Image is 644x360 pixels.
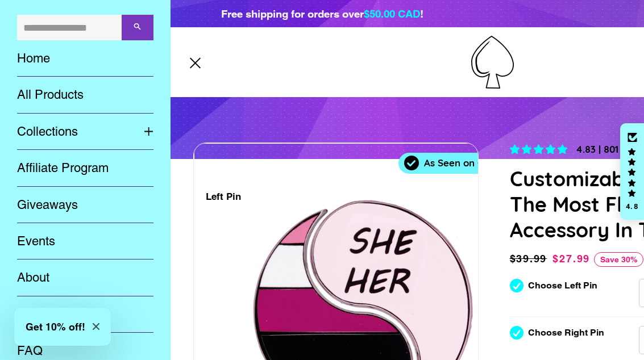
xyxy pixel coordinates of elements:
[510,253,547,265] span: $39.99
[364,7,420,20] span: $50.00 CAD
[625,203,639,210] div: 4.8
[221,6,423,22] div: Free shipping for orders over !
[471,36,514,89] img: Pin-Ace
[9,223,162,259] a: Events
[510,144,570,155] span: 4.83 stars
[9,40,162,77] a: Home
[9,77,162,113] a: All Products
[528,281,597,291] label: Choose Left Pin
[528,328,604,338] label: Choose Right Pin
[620,123,644,220] div: Click to open Judge.me floating reviews tab
[9,114,135,150] a: Collections
[9,259,162,296] a: About
[9,150,162,186] a: Affiliate Program
[9,296,162,333] a: Contact Us
[17,15,122,40] input: Search our store
[594,252,643,267] span: Save 30%
[9,187,162,223] a: Giveaways
[552,253,590,265] span: $27.99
